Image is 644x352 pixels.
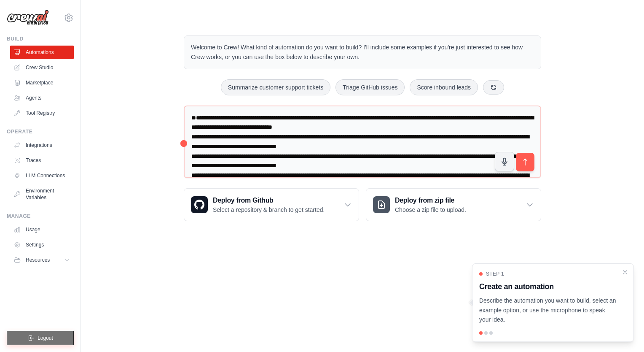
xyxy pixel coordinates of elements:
a: Environment Variables [10,184,74,204]
span: Logout [38,335,53,341]
a: Agents [10,91,74,105]
button: Score inbound leads [410,79,478,95]
a: Marketplace [10,76,74,89]
button: Summarize customer support tickets [221,79,330,95]
h3: Deploy from zip file [395,195,466,206]
a: LLM Connections [10,169,74,182]
p: Choose a zip file to upload. [395,206,466,214]
div: Build [7,35,74,42]
a: Traces [10,154,74,167]
button: Resources [10,253,74,267]
p: Describe the automation you want to build, select an example option, or use the microphone to spe... [479,296,617,325]
a: Settings [10,238,74,252]
iframe: Chat Widget [602,311,644,352]
p: Welcome to Crew! What kind of automation do you want to build? I'll include some examples if you'... [191,43,534,62]
a: Tool Registry [10,106,74,120]
a: Usage [10,223,74,236]
h3: Create an automation [479,281,617,292]
button: Close walkthrough [622,269,628,276]
a: Integrations [10,138,74,152]
span: Resources [26,257,50,263]
div: Operate [7,128,74,135]
a: Automations [10,46,74,59]
img: Logo [7,10,49,26]
h3: Deploy from Github [213,195,325,206]
div: Manage [7,213,74,219]
a: Crew Studio [10,61,74,74]
p: Select a repository & branch to get started. [213,206,325,214]
button: Logout [7,331,74,345]
button: Triage GitHub issues [335,79,405,95]
span: Step 1 [486,271,504,277]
